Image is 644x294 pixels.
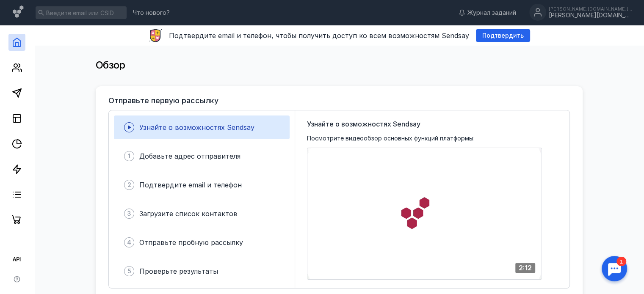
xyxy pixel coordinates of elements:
span: Что нового? [133,10,170,16]
div: 2:12 [515,263,535,273]
span: Проверьте результаты [139,267,218,275]
span: Добавьте адрес отправителя [139,152,240,160]
span: Обзор [96,59,125,71]
span: Журнал заданий [467,8,516,17]
a: Журнал заданий [454,8,520,17]
input: Введите email или CSID [36,6,127,19]
span: Посмотрите видеообзор основных функций платформы: [307,134,475,143]
span: 4 [127,238,131,247]
span: Подтвердить [482,32,524,39]
span: Отправьте пробную рассылку [139,238,243,247]
div: 1 [19,5,29,14]
a: Что нового? [129,10,174,16]
div: [PERSON_NAME][DOMAIN_NAME][EMAIL_ADDRESS][DOMAIN_NAME] [549,6,633,11]
h3: Отправьте первую рассылку [108,96,218,105]
span: Узнайте о возможностях Sendsay [139,123,254,132]
span: 5 [127,267,131,275]
div: [PERSON_NAME][DOMAIN_NAME][EMAIL_ADDRESS][DOMAIN_NAME] [549,12,633,19]
span: Узнайте о возможностях Sendsay [307,119,420,129]
span: Подтвердите email и телефон [139,181,242,189]
span: 1 [128,152,130,160]
span: Загрузите список контактов [139,209,238,218]
span: 3 [127,209,131,218]
span: 2 [127,181,131,189]
span: Подтвердите email и телефон, чтобы получить доступ ко всем возможностям Sendsay [169,31,469,40]
button: Подтвердить [476,29,530,42]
